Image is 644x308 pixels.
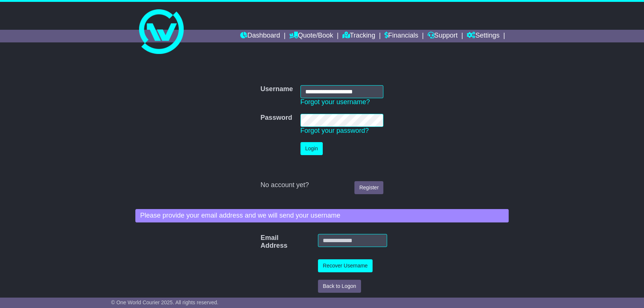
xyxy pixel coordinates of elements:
a: Forgot your password? [300,127,369,134]
a: Forgot your username? [300,98,370,106]
label: Username [261,85,293,93]
a: Settings [467,30,499,42]
a: Tracking [342,30,375,42]
label: Email Address [257,234,270,250]
div: Please provide your email address and we will send your username [135,209,509,222]
a: Quote/Book [289,30,333,42]
button: Back to Logon [318,280,361,293]
a: Financials [384,30,418,42]
div: No account yet? [261,181,384,189]
button: Recover Username [318,259,373,272]
a: Dashboard [240,30,280,42]
label: Password [261,114,292,122]
span: © One World Courier 2025. All rights reserved. [111,299,219,305]
a: Support [428,30,458,42]
a: Register [354,181,383,194]
button: Login [300,142,323,155]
